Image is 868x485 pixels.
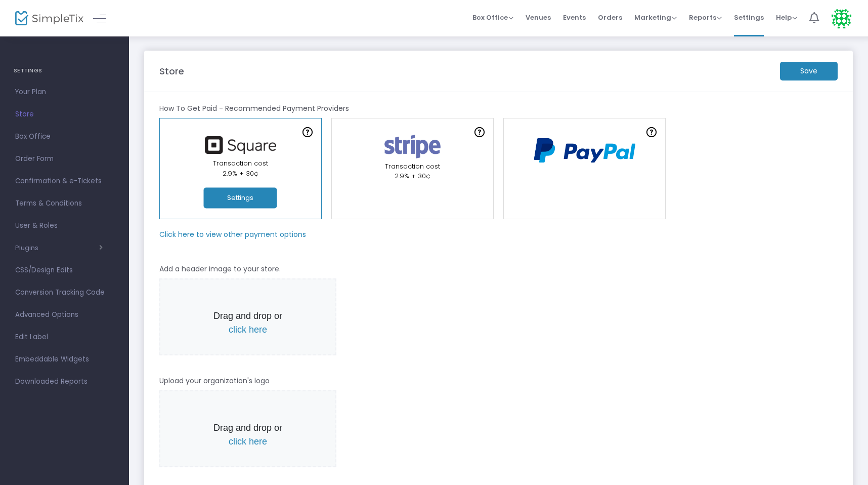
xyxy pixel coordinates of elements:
span: Reports [689,13,722,22]
m-panel-title: Store [159,64,184,78]
m-panel-subtitle: Upload your organization's logo [159,376,270,386]
span: User & Roles [15,219,114,232]
span: Embeddable Widgets [15,353,114,366]
span: Your Plan [15,86,114,99]
button: Settings [204,188,277,209]
span: Box Office [472,13,513,22]
m-panel-subtitle: Add a header image to your store. [159,264,281,274]
img: PayPal Logo [529,133,640,169]
span: Terms & Conditions [15,197,114,210]
m-button: Save [780,62,838,80]
span: Downloaded Reports [15,375,114,388]
img: stripe.png [378,133,447,160]
h4: SETTINGS [14,61,115,81]
p: Drag and drop or [206,421,290,449]
span: Conversion Tracking Code [15,286,114,299]
span: CSS/Design Edits [15,264,114,277]
span: Store [15,108,114,121]
span: Transaction cost [213,158,268,168]
span: Confirmation & e-Tickets [15,175,114,188]
span: Edit Label [15,331,114,344]
span: 2.9% + 30¢ [395,171,430,181]
span: Marketing [634,13,677,22]
img: question-mark [646,127,657,137]
span: click here [229,436,267,447]
button: Plugins [15,244,103,252]
img: question-mark [302,127,313,137]
span: 2.9% + 30¢ [223,169,258,178]
img: question-mark [474,127,485,137]
p: Drag and drop or [206,309,290,337]
span: Orders [598,5,622,30]
span: Help [776,13,797,22]
img: square.png [200,136,281,154]
span: Advanced Options [15,308,114,321]
span: Settings [734,5,764,30]
m-panel-subtitle: Click here to view other payment options [159,229,306,240]
span: click here [229,325,267,335]
m-panel-subtitle: How To Get Paid - Recommended Payment Providers [159,103,349,114]
span: Box Office [15,130,114,143]
span: Venues [526,5,551,30]
span: Order Form [15,152,114,166]
span: Transaction cost [385,161,440,171]
span: Events [563,5,586,30]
